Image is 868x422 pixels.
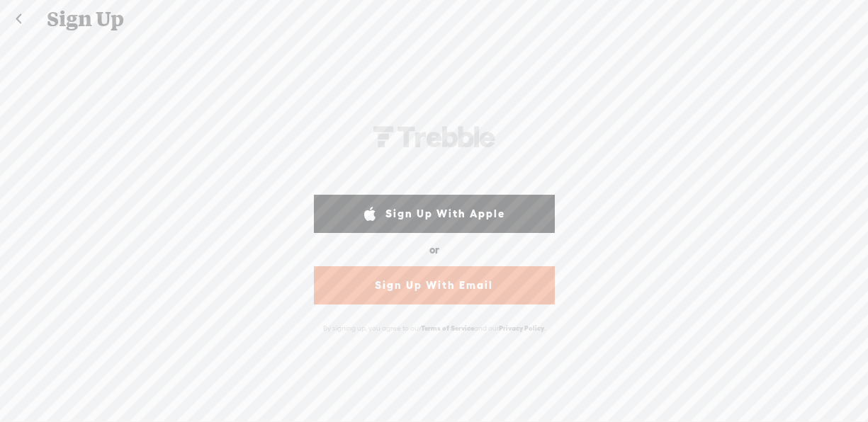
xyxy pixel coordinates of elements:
a: Sign Up With Email [314,266,555,304]
div: Sign Up [37,1,833,38]
div: or [429,239,439,261]
a: Sign Up With Apple [314,195,555,233]
a: Terms of Service [421,324,474,332]
a: Privacy Policy [499,324,544,332]
div: By signing up, you agree to our and our . [310,316,558,340]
